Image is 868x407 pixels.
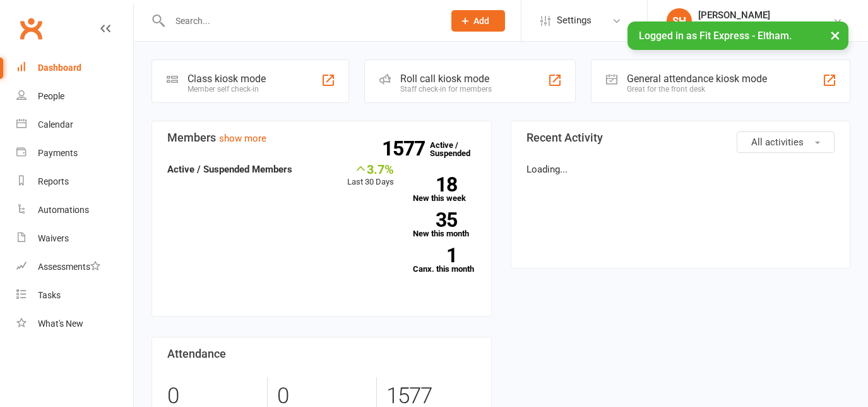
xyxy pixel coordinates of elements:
[627,85,767,94] div: Great for the front desk
[38,233,69,243] div: Waivers
[16,111,133,139] a: Calendar
[16,310,133,338] a: What's New
[38,262,100,272] div: Assessments
[413,248,476,273] a: 1Canx. this month
[824,21,847,49] button: ×
[15,13,47,44] a: Clubworx
[413,210,457,229] strong: 35
[751,137,804,148] span: All activities
[16,139,133,167] a: Payments
[413,246,457,265] strong: 1
[38,319,83,329] div: What's New
[382,139,430,158] strong: 1577
[400,73,492,85] div: Roll call kiosk mode
[167,348,476,360] h3: Attendance
[557,6,592,35] span: Settings
[473,16,489,26] span: Add
[38,176,69,186] div: Reports
[38,63,81,73] div: Dashboard
[167,164,292,175] strong: Active / Suspended Members
[167,131,476,144] h3: Members
[16,224,133,253] a: Waivers
[413,212,476,238] a: 35New this month
[187,73,266,85] div: Class kiosk mode
[347,162,394,176] div: 3.7%
[16,167,133,196] a: Reports
[698,21,833,32] div: Fit Express - [GEOGRAPHIC_DATA]
[430,131,485,167] a: 1577Active / Suspended
[38,148,78,158] div: Payments
[526,162,835,177] p: Loading...
[38,205,89,215] div: Automations
[38,290,61,300] div: Tasks
[698,9,833,21] div: [PERSON_NAME]
[16,253,133,281] a: Assessments
[737,131,835,153] button: All activities
[187,85,266,94] div: Member self check-in
[16,54,133,82] a: Dashboard
[38,119,73,130] div: Calendar
[400,85,492,94] div: Staff check-in for members
[16,82,133,111] a: People
[627,73,767,85] div: General attendance kiosk mode
[166,12,435,30] input: Search...
[413,177,476,202] a: 18New this week
[16,196,133,224] a: Automations
[347,162,394,189] div: Last 30 Days
[16,281,133,310] a: Tasks
[38,91,64,101] div: People
[219,133,266,144] a: show more
[667,8,692,33] div: SH
[526,131,835,144] h3: Recent Activity
[639,30,792,42] span: Logged in as Fit Express - Eltham.
[451,10,505,32] button: Add
[413,175,457,194] strong: 18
